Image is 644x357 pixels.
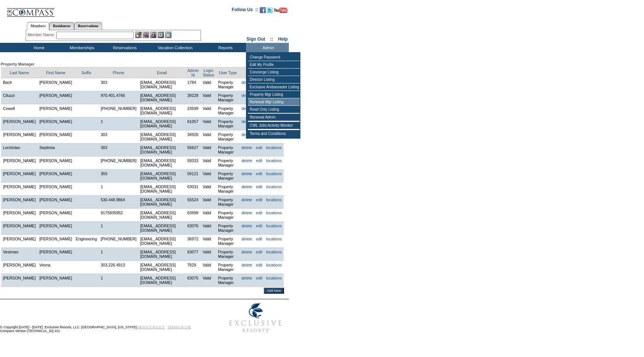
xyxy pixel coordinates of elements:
a: edit [256,171,262,176]
td: [EMAIL_ADDRESS][DOMAIN_NAME] [138,117,185,130]
td: [PERSON_NAME] [38,196,74,209]
td: 303.226.4913 [99,261,138,274]
td: Valid [201,143,216,157]
img: Follow us on Twitter [267,7,273,13]
td: Edit My Profile [248,61,300,69]
td: 303 [99,170,138,183]
td: [EMAIL_ADDRESS][DOMAIN_NAME] [138,183,185,196]
td: 23599 [185,104,201,117]
a: locations [266,158,282,163]
td: Read Only Listing [248,106,300,113]
img: View [143,32,149,38]
img: Become our fan on Facebook [260,7,266,13]
td: 1 [99,274,138,287]
a: delete [241,171,252,176]
td: 34926 [185,130,201,143]
td: Property Manager [216,143,240,157]
a: locations [266,211,282,215]
td: [EMAIL_ADDRESS][DOMAIN_NAME] [138,261,185,274]
a: locations [266,263,282,267]
a: delete [241,184,252,189]
td: [PERSON_NAME] [38,235,74,248]
a: edit [256,250,262,254]
a: Help [278,37,288,42]
td: Valid [201,91,216,104]
td: 1784 [185,78,201,91]
a: edit [256,276,262,280]
a: locations [266,184,282,189]
a: edit [256,158,262,163]
span: :: [270,37,273,42]
td: 39228 [185,91,201,104]
td: [PERSON_NAME] [38,274,74,287]
td: [EMAIL_ADDRESS][DOMAIN_NAME] [138,209,185,222]
td: [PERSON_NAME] [38,104,74,117]
a: Sign Out [246,37,265,42]
a: locations [266,250,282,254]
td: [EMAIL_ADDRESS][DOMAIN_NAME] [138,78,185,91]
td: Valid [201,117,216,130]
td: [PERSON_NAME] [38,91,74,104]
img: Reservations [158,32,164,38]
td: Valid [201,261,216,274]
td: 9175835952 [99,209,138,222]
a: edit [256,224,262,228]
td: Engineering [74,235,99,248]
td: [PERSON_NAME] [1,170,38,183]
td: Admin [246,43,289,52]
td: [PERSON_NAME] [1,157,38,170]
td: [EMAIL_ADDRESS][DOMAIN_NAME] [138,222,185,235]
td: 61057 [185,117,201,130]
td: Follow Us :: [232,6,258,15]
td: Property Manager [216,209,240,222]
td: Change Password [248,54,300,61]
td: 303 [99,78,138,91]
img: Compass Home [6,2,55,17]
td: [EMAIL_ADDRESS][DOMAIN_NAME] [138,196,185,209]
a: delete [241,263,252,267]
td: [PERSON_NAME] [38,170,74,183]
td: 36972 [185,235,201,248]
td: [PERSON_NAME] [38,248,74,261]
td: 303 [99,143,138,157]
td: Reservations [102,43,145,52]
a: delete [241,80,252,85]
a: delete [241,276,252,280]
a: Subscribe to our YouTube Channel [274,9,287,14]
td: Vesna [38,261,74,274]
input: Add New [264,288,284,294]
td: Property Manager [216,235,240,248]
td: CWL Jobs Activity Monitor [248,122,300,129]
td: 63999 [185,209,201,222]
a: delete [241,145,252,150]
td: Exclusive Ambassador Listing [248,83,300,91]
td: 63031 [185,183,201,196]
td: 55627 [185,143,201,157]
a: edit [256,263,262,267]
td: Septimia [38,143,74,157]
td: 1 [99,117,138,130]
td: [PERSON_NAME] [1,130,38,143]
td: Lechintan [1,143,38,157]
td: [EMAIL_ADDRESS][DOMAIN_NAME] [138,274,185,287]
a: Admin Id [187,68,199,77]
a: delete [241,211,252,215]
td: [PERSON_NAME] [1,274,38,287]
a: Reservations [74,22,102,30]
td: [EMAIL_ADDRESS][DOMAIN_NAME] [138,157,185,170]
td: Property Manager [216,170,240,183]
td: Vestman [1,248,38,261]
td: Concierge Listing [248,69,300,76]
td: 1 [99,248,138,261]
td: Property Manager [216,91,240,104]
td: [PERSON_NAME] [38,157,74,170]
td: [PERSON_NAME] [1,261,38,274]
a: delete [241,237,252,241]
a: Login Status [203,68,214,77]
td: [EMAIL_ADDRESS][DOMAIN_NAME] [138,170,185,183]
a: delete [241,132,252,137]
td: Terms and Conditions [248,130,300,137]
a: Residences [49,22,74,30]
td: Property Manager [216,261,240,274]
td: Renewal Admin [248,114,300,121]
